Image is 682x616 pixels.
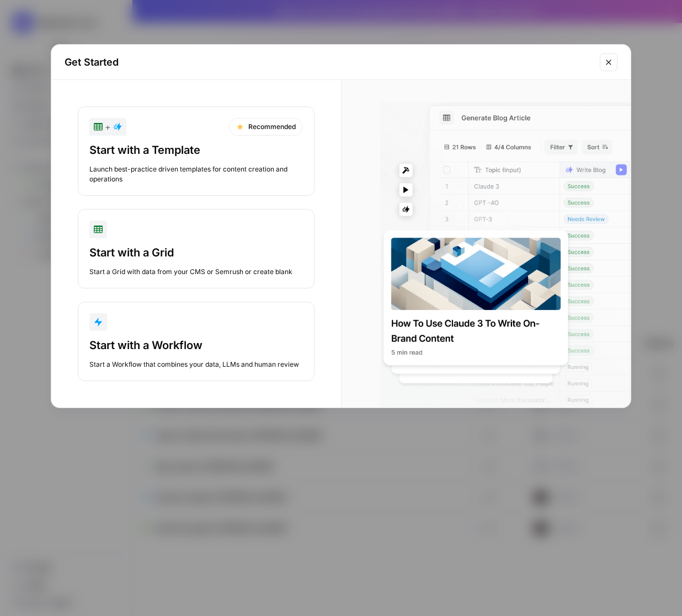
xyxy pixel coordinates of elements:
[78,302,315,381] button: Start with a WorkflowStart a Workflow that combines your data, LLMs and human review
[89,360,303,369] div: Start a Workflow that combines your data, LLMs and human review
[89,164,303,184] div: Launch best-practice driven templates for content creation and operations
[600,53,617,71] button: Close modal
[89,245,303,260] div: Start with a Grid
[78,106,315,196] button: +RecommendedStart with a TemplateLaunch best-practice driven templates for content creation and o...
[78,209,315,288] button: Start with a GridStart a Grid with data from your CMS or Semrush or create blank
[89,142,303,158] div: Start with a Template
[94,120,122,133] div: +
[89,338,303,353] div: Start with a Workflow
[229,118,303,136] div: Recommended
[89,267,303,277] div: Start a Grid with data from your CMS or Semrush or create blank
[65,55,593,70] h2: Get Started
